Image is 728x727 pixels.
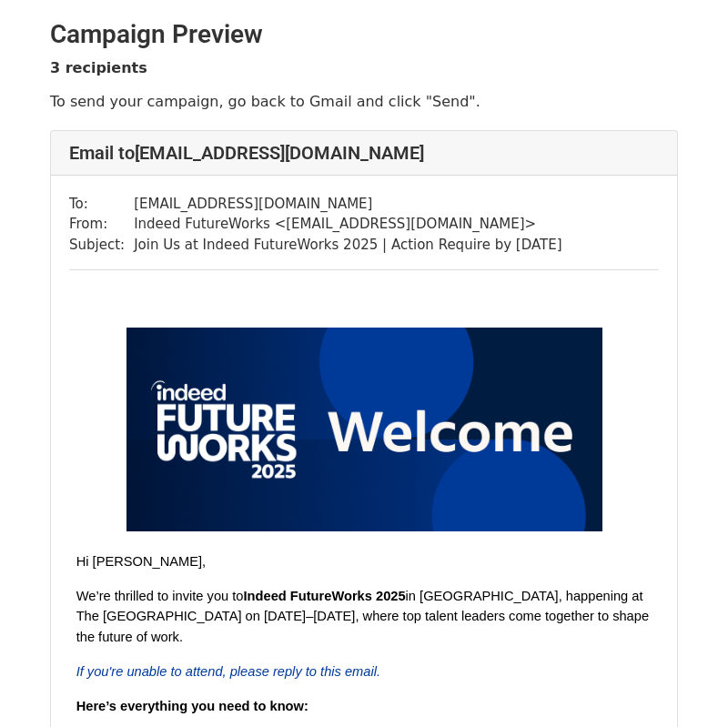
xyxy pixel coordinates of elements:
span: We’re thrilled to invite you to [76,589,244,603]
span: in [GEOGRAPHIC_DATA], happening at The [GEOGRAPHIC_DATA] on [DATE]–[DATE], where top talent leade... [76,589,653,643]
td: Indeed FutureWorks < [EMAIL_ADDRESS][DOMAIN_NAME] > [134,214,561,235]
td: Subject: [69,235,134,256]
span: Here’s everything you need to know: [76,699,308,713]
td: [EMAIL_ADDRESS][DOMAIN_NAME] [134,194,561,215]
div: ​ [69,288,659,307]
td: To: [69,194,134,215]
td: Join Us at Indeed FutureWorks 2025 | Action Require by [DATE] [134,235,561,256]
img: AD_4nXdMqwtRnuCgiklyov4amRQ1UyBnxbyDUSZtrkws7xGjbjGPUGIeZBFjelfLFYm5yk9cXSht3iX97gbiiuW36kMo-cvIp... [126,328,602,531]
h2: Campaign Preview [50,19,678,50]
strong: 3 recipients [50,59,147,76]
span: Indeed FutureWorks 2025 [244,589,406,603]
td: From: [69,214,134,235]
p: To send your campaign, go back to Gmail and click "Send". [50,92,678,111]
span: Hi [PERSON_NAME], [76,554,207,569]
span: If you're unable to attend, please reply to this email. [76,664,380,679]
h4: Email to [EMAIL_ADDRESS][DOMAIN_NAME] [69,142,659,164]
